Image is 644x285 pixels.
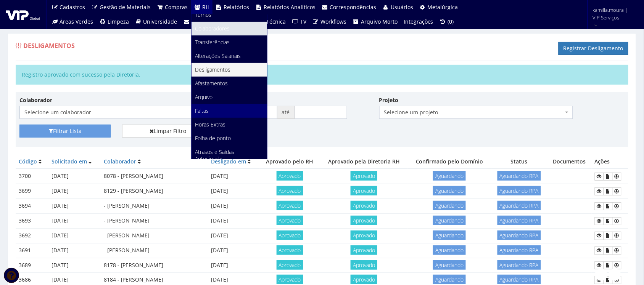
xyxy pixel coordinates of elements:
a: Ficha Devolução EPIS [612,261,621,269]
a: Ficha Devolução EPIS [612,217,621,225]
span: Aguardando RPA [497,186,541,195]
td: [DATE] [208,228,260,243]
span: Alterações Salariais [195,52,241,59]
span: Aprovado [277,171,303,181]
span: Aprovado [351,186,377,195]
a: Universidade [132,14,180,29]
span: TV [300,18,306,25]
span: Aguardando RPA [497,231,541,240]
span: Aprovado [351,260,377,270]
a: Arquivo [192,90,267,104]
th: Ações [592,155,628,169]
th: Status [491,155,547,169]
td: [DATE] [208,169,260,184]
td: [DATE] [208,258,260,273]
td: [DATE] [208,184,260,199]
span: Cadastros [60,3,85,11]
td: 3691 [16,243,48,258]
span: Desligamentos [23,42,75,50]
span: Limpeza [108,18,129,25]
a: Desligado em [211,158,246,165]
span: Aprovado [277,275,303,284]
span: Aprovado [351,231,377,240]
a: Ficha Devolução EPIS [612,202,621,210]
span: Arquivo [195,93,213,101]
span: Aprovado [351,245,377,255]
span: Turnos [195,11,212,18]
td: [DATE] [48,213,101,228]
a: Campanhas [180,14,225,29]
span: kamilla.moura | VIP Serviços [593,6,634,21]
td: 3694 [16,199,48,214]
a: Alterações Salariais [192,49,267,63]
span: Metalúrgica [428,3,458,11]
span: Aprovado [277,186,303,195]
span: Gestão de Materiais [100,3,151,11]
td: [DATE] [48,228,101,243]
span: Compras [165,3,188,11]
td: 8178 - [PERSON_NAME] [101,258,208,273]
a: Folha de ponto [192,131,267,145]
a: Documentos [604,261,613,269]
td: [DATE] [48,184,101,199]
td: - [PERSON_NAME] [101,199,208,214]
td: 3689 [16,258,48,273]
span: Workflows [321,18,347,25]
span: Desligamentos [195,66,231,73]
span: Aprovado [351,275,377,284]
a: TV [289,14,310,29]
span: Aguardando RPA [497,171,541,181]
td: 8078 - [PERSON_NAME] [101,169,208,184]
td: - [PERSON_NAME] [101,213,208,228]
span: Selecione um colaborador [19,106,214,119]
a: Limpeza [97,14,132,29]
label: Colaborador [19,96,52,104]
a: Transferências [192,35,267,49]
a: Documentos [604,217,613,225]
td: [DATE] [48,258,101,273]
th: Aprovado pelo RH [260,155,320,169]
a: Colaborador [104,158,137,165]
span: Aguardando [433,231,466,240]
span: Horas Extras [195,121,226,128]
span: Aprovado [351,201,377,210]
span: Faltas [195,107,209,114]
span: Atrasos e Saídas Antecipadas [195,148,235,162]
td: 3699 [16,184,48,199]
th: Aprovado pela Diretoria RH [320,155,408,169]
span: Relatórios [224,3,250,11]
a: Documentos [604,202,613,210]
td: 3692 [16,228,48,243]
button: Filtrar Lista [19,125,111,138]
a: Turnos [192,8,267,22]
td: [DATE] [48,243,101,258]
td: 8129 - [PERSON_NAME] [101,184,208,199]
span: Aguardando RPA [497,245,541,255]
span: Aguardando [433,245,466,255]
a: Limpar Filtro [122,125,213,138]
span: Aguardando [433,275,466,284]
a: Arquivo Morto [350,14,401,29]
td: 3693 [16,213,48,228]
td: [DATE] [48,169,101,184]
a: Áreas Verdes [48,14,97,29]
a: Ficha Devolução EPIS [612,173,621,181]
span: Aprovado [351,171,377,181]
a: Ficha Devolução EPIS [612,187,621,195]
a: Ficha Devolução EPIS [612,232,621,240]
img: logo [6,9,40,20]
span: Selecione um projeto [384,109,564,116]
a: Desligamentos [192,63,267,77]
a: Integrações [401,14,436,29]
a: Atrasos e Saídas Antecipadas [192,145,267,166]
span: Aguardando RPA [497,260,541,270]
span: Aguardando RPA [497,216,541,225]
span: Correspondências [330,3,377,11]
span: Aprovado [277,216,303,225]
span: Aguardando [433,201,466,210]
span: Arquivo Morto [361,18,398,25]
span: Aguardando [433,260,466,270]
td: [DATE] [208,213,260,228]
a: Afastamentos [192,77,267,90]
td: - [PERSON_NAME] [101,228,208,243]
